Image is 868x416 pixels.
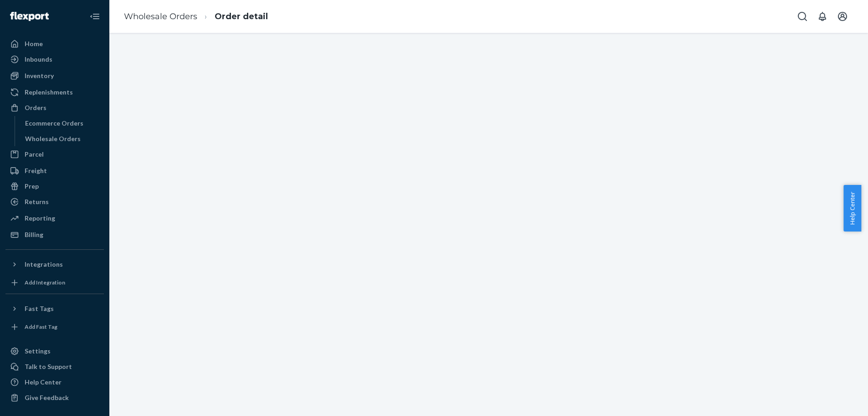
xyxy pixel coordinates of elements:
div: Fast Tags [25,304,54,313]
a: Reporting [5,211,104,226]
a: Settings [5,344,104,358]
button: Fast Tags [5,301,104,316]
button: Open account menu [833,7,852,26]
div: Returns [25,197,49,206]
a: Replenishments [5,85,104,100]
a: Wholesale Orders [21,132,104,146]
button: Give Feedback [5,390,104,405]
a: Parcel [5,147,104,162]
a: Freight [5,163,104,178]
div: Prep [25,182,39,191]
button: Open notifications [813,7,832,26]
button: Close Navigation [86,7,104,26]
a: Order detail [215,11,268,21]
div: Inbounds [25,55,52,64]
a: Add Fast Tag [5,320,104,334]
button: Open Search Box [793,7,812,26]
a: Billing [5,227,104,242]
div: Help Center [25,378,62,387]
button: Help Center [843,185,861,232]
div: Add Integration [25,279,65,286]
div: Freight [25,166,47,175]
a: Ecommerce Orders [21,116,104,131]
a: Prep [5,179,104,194]
a: Returns [5,195,104,209]
div: Wholesale Orders [25,134,81,143]
ol: breadcrumbs [117,3,275,30]
div: Inventory [25,71,54,80]
a: Add Integration [5,275,104,290]
img: Flexport logo [10,12,49,21]
div: Settings [25,347,51,356]
div: Parcel [25,150,44,159]
div: Home [25,39,43,48]
div: Reporting [25,214,55,223]
a: Home [5,37,104,51]
a: Inventory [5,68,104,83]
div: Billing [25,230,43,239]
div: Give Feedback [25,393,69,402]
div: Talk to Support [25,362,72,371]
div: Orders [25,103,46,112]
div: Ecommerce Orders [25,119,83,128]
a: Inbounds [5,52,104,67]
button: Integrations [5,257,104,272]
a: Orders [5,100,104,115]
div: Integrations [25,260,63,269]
a: Wholesale Orders [124,11,197,21]
a: Help Center [5,375,104,390]
div: Replenishments [25,88,73,97]
button: Talk to Support [5,359,104,374]
div: Add Fast Tag [25,323,57,331]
